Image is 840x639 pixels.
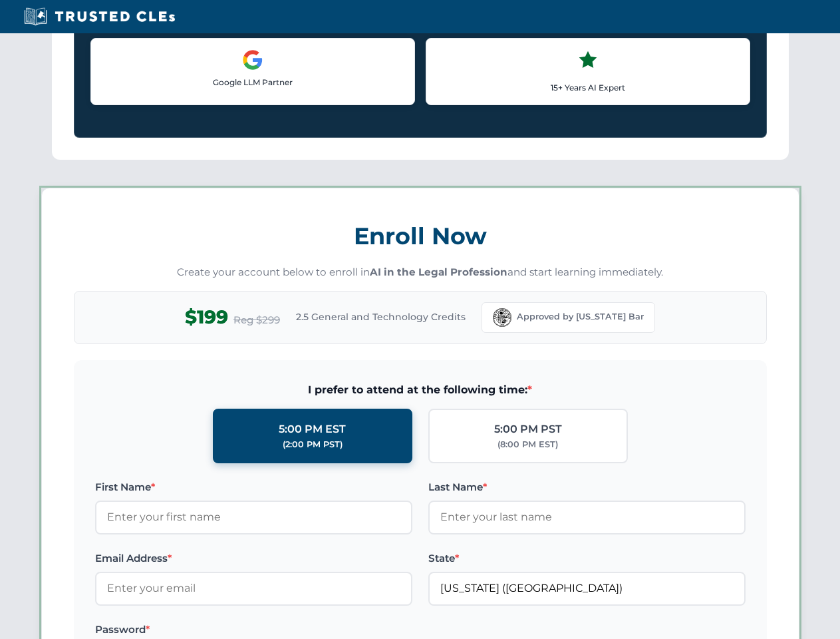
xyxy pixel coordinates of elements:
strong: AI in the Legal Profession [370,266,507,278]
input: Enter your last name [428,501,746,534]
span: 2.5 General and Technology Credits [296,310,466,324]
div: (2:00 PM PST) [283,438,343,451]
img: Trusted CLEs [20,7,179,27]
div: (8:00 PM EST) [497,438,558,451]
label: Last Name [428,479,746,495]
img: Florida Bar [493,308,511,327]
label: State [428,550,746,566]
div: 5:00 PM EST [279,421,346,438]
p: 15+ Years AI Expert [437,81,739,94]
span: Reg $299 [233,312,280,328]
label: First Name [95,479,412,495]
input: Enter your email [95,572,412,605]
label: Email Address [95,550,412,566]
p: Create your account below to enroll in and start learning immediately. [74,265,767,280]
img: Google [242,49,263,71]
span: Approved by [US_STATE] Bar [517,310,644,323]
p: Google LLM Partner [102,76,404,89]
span: I prefer to attend at the following time: [95,381,746,399]
input: Enter your first name [95,501,412,534]
h3: Enroll Now [74,215,767,257]
label: Password [95,622,412,638]
div: 5:00 PM PST [494,421,562,438]
input: Florida (FL) [428,572,746,605]
span: $199 [185,302,228,332]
